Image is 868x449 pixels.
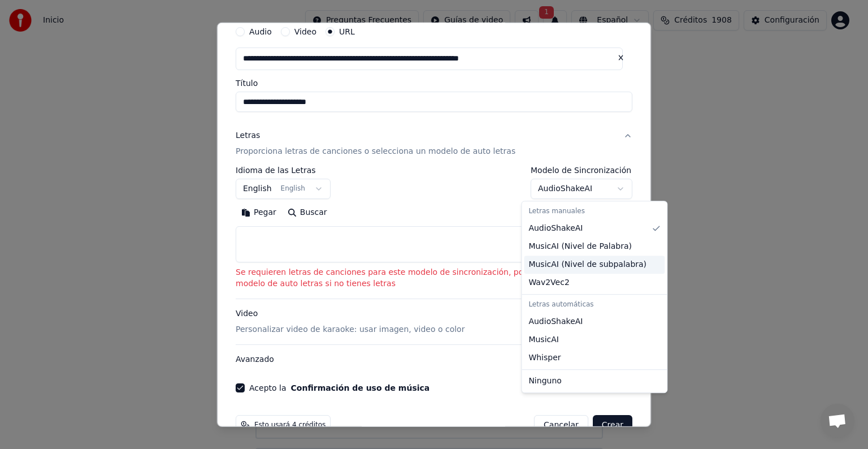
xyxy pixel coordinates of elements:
[528,259,646,270] span: MusicAI ( Nivel de subpalabra )
[528,223,583,234] span: AudioShakeAI
[528,352,561,364] span: Whisper
[528,277,569,288] span: Wav2Vec2
[528,316,583,327] span: AudioShakeAI
[528,334,559,346] span: MusicAI
[524,297,665,313] div: Letras automáticas
[524,204,665,219] div: Letras manuales
[528,241,632,252] span: MusicAI ( Nivel de Palabra )
[528,375,561,387] span: Ninguno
